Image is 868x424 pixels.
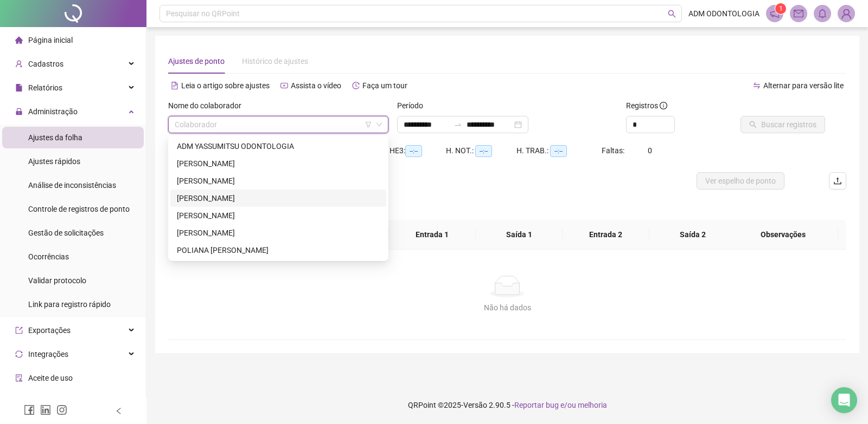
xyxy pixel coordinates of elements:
[454,120,462,129] span: swap-right
[602,146,626,155] span: Faltas:
[242,57,308,66] span: Histórico de ajustes
[24,405,35,415] span: facebook
[15,60,23,68] span: user-add
[28,276,86,285] span: Validar protocolo
[454,120,462,129] span: to
[168,57,225,66] span: Ajustes de ponto
[775,3,786,14] sup: 1
[390,145,446,157] div: HE 3:
[550,145,567,157] span: --:--
[170,224,386,242] div: PATRICIA DE SOUZA LEITE
[171,82,178,89] span: file-text
[831,387,857,413] div: Open Intercom Messenger
[28,157,80,166] span: Ajustes rápidos
[763,81,844,90] span: Alternar para versão lite
[28,36,73,44] span: Página inicial
[838,5,854,22] img: 62443
[170,172,386,190] div: GISELLE PEREIRA DOS SANTOS
[688,8,759,19] span: ADM ODONTOLOGIA
[514,401,607,409] span: Reportar bug e/ou melhoria
[28,60,63,68] span: Cadastros
[405,145,422,157] span: --:--
[181,302,833,314] div: Não há dados
[28,205,130,213] span: Controle de registros de ponto
[28,374,73,382] span: Aceite de uso
[626,100,667,112] span: Registros
[168,100,248,112] label: Nome do colaborador
[728,220,838,250] th: Observações
[397,100,430,112] label: Período
[648,146,652,155] span: 0
[833,177,842,185] span: upload
[177,210,380,221] div: [PERSON_NAME]
[40,405,51,415] span: linkedin
[475,145,492,157] span: --:--
[28,326,71,335] span: Exportações
[28,397,85,406] span: Atestado técnico
[28,300,111,309] span: Link para registro rápido
[563,220,649,250] th: Entrada 2
[177,140,380,152] div: ADM YASSUMITSU ODONTOLOGIA
[794,9,803,18] span: mail
[115,407,123,415] span: left
[446,145,516,157] div: H. NOT.:
[818,9,827,18] span: bell
[181,81,270,90] span: Leia o artigo sobre ajustes
[737,229,829,240] span: Observações
[389,220,476,250] th: Entrada 1
[28,133,82,142] span: Ajustes da folha
[170,242,386,259] div: POLIANA FRANCISCO XAVIER
[170,155,386,172] div: ANA LÚCIA VIEIRA SANTOS
[660,102,667,109] span: info-circle
[28,83,62,92] span: Relatórios
[779,5,783,12] span: 1
[177,227,380,239] div: [PERSON_NAME]
[376,121,382,128] span: down
[15,108,23,115] span: lock
[15,350,23,358] span: sync
[362,81,407,90] span: Faça um tour
[170,207,386,224] div: MARIA IZABEL SABATH ANDRADE
[177,192,380,204] div: [PERSON_NAME]
[170,138,386,155] div: ADM YASSUMITSU ODONTOLOGIA
[28,229,104,237] span: Gestão de solicitações
[649,220,736,250] th: Saída 2
[28,350,68,358] span: Integrações
[15,327,23,334] span: export
[697,172,784,190] button: Ver espelho de ponto
[770,9,780,18] span: notification
[28,181,116,190] span: Análise de inconsistências
[280,82,288,89] span: youtube
[28,252,69,261] span: Ocorrências
[28,107,78,116] span: Administração
[668,10,676,18] span: search
[177,244,380,256] div: POLIANA [PERSON_NAME]
[56,405,67,415] span: instagram
[15,36,23,44] span: home
[15,374,23,382] span: audit
[170,190,386,207] div: JÉSSICA OLIVEIRA DA SILVA
[516,145,601,157] div: H. TRAB.:
[177,158,380,169] div: [PERSON_NAME]
[463,401,487,409] span: Versão
[291,81,341,90] span: Assista o vídeo
[476,220,563,250] th: Saída 1
[365,121,372,128] span: filter
[753,82,761,89] span: swap
[146,386,868,424] footer: QRPoint © 2025 - 2.90.5 -
[741,116,825,133] button: Buscar registros
[352,82,360,89] span: history
[15,84,23,92] span: file
[177,175,380,187] div: [PERSON_NAME]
